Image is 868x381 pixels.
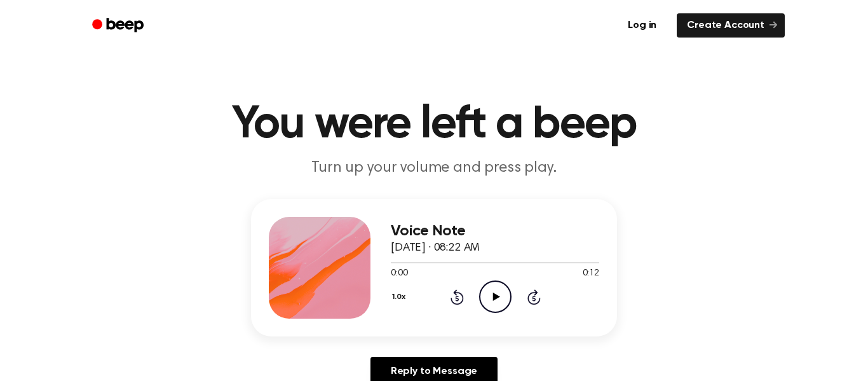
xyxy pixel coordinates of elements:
button: 1.0x [391,286,410,308]
span: 0:12 [583,267,599,281]
h3: Voice Note [391,223,599,240]
span: 0:00 [391,267,407,281]
span: [DATE] · 08:22 AM [391,242,480,254]
a: Create Account [677,13,785,38]
a: Beep [83,13,155,38]
p: Turn up your volume and press play. [190,158,678,179]
h1: You were left a beep [109,102,759,148]
a: Log in [615,11,669,40]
